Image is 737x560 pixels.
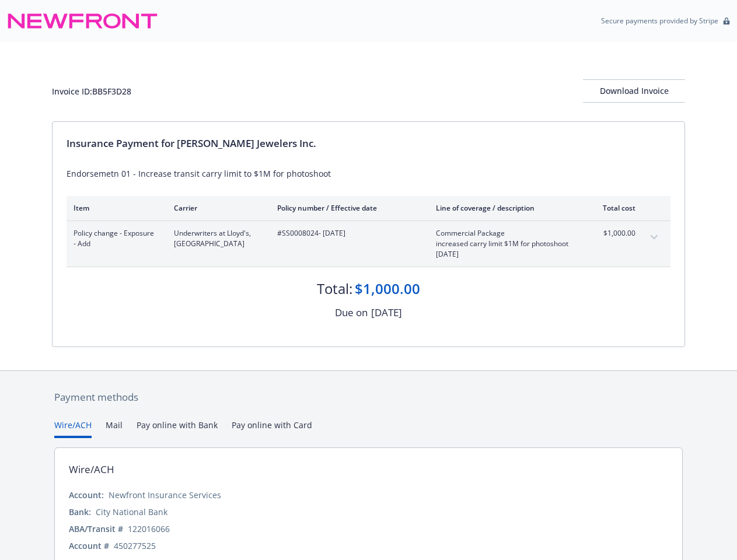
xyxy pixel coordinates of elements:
[67,221,670,267] div: Policy change - Exposure - AddUnderwriters at Lloyd's, [GEOGRAPHIC_DATA]#SS0008024- [DATE]Commerc...
[335,305,368,320] div: Due on
[74,228,155,249] span: Policy change - Exposure - Add
[54,419,92,438] button: Wire/ACH
[137,419,218,438] button: Pay online with Bank
[128,523,170,535] div: 122016066
[436,228,573,260] span: Commercial Packageincreased carry limit $1M for photoshoot [DATE]
[601,16,718,26] p: Secure payments provided by Stripe
[174,228,259,249] span: Underwriters at Lloyd's, [GEOGRAPHIC_DATA]
[277,203,417,213] div: Policy number / Effective date
[174,203,259,213] div: Carrier
[109,489,221,501] div: Newfront Insurance Services
[74,203,155,213] div: Item
[317,279,352,299] div: Total:
[232,419,312,438] button: Pay online with Card
[436,228,573,239] span: Commercial Package
[69,462,114,477] div: Wire/ACH
[436,203,573,213] div: Line of coverage / description
[355,279,420,299] div: $1,000.00
[52,85,131,97] div: Invoice ID: BB5F3D28
[114,540,156,552] div: 450277525
[54,390,683,405] div: Payment methods
[436,239,573,260] span: increased carry limit $1M for photoshoot [DATE]
[371,305,402,320] div: [DATE]
[69,506,91,518] div: Bank:
[67,136,670,151] div: Insurance Payment for [PERSON_NAME] Jewelers Inc.
[592,228,635,239] span: $1,000.00
[69,523,123,535] div: ABA/Transit #
[69,540,109,552] div: Account #
[645,228,663,247] button: expand content
[69,489,104,501] div: Account:
[106,419,123,438] button: Mail
[583,79,685,103] button: Download Invoice
[96,506,167,518] div: City National Bank
[67,167,670,180] div: Endorsemetn 01 - Increase transit carry limit to $1M for photoshoot
[592,203,635,213] div: Total cost
[277,228,417,239] span: #SS0008024 - [DATE]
